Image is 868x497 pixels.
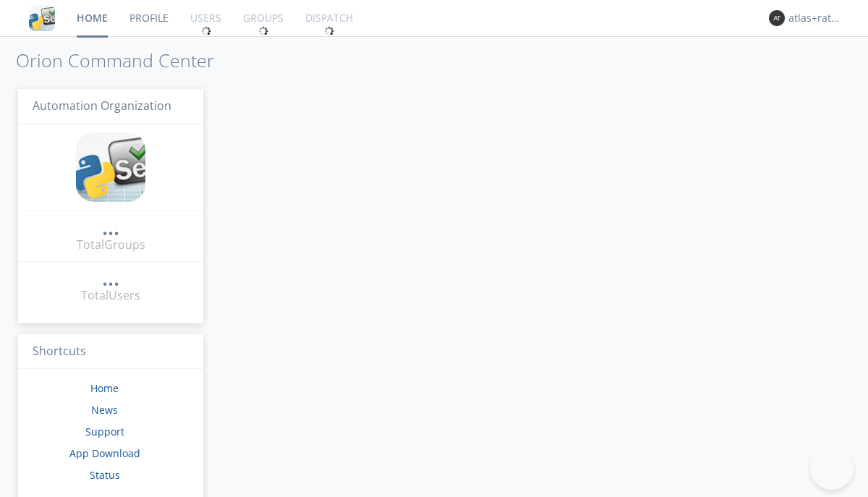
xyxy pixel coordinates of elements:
[33,98,171,114] span: Automation Organization
[90,381,119,395] a: Home
[85,425,124,438] a: Support
[102,220,119,234] div: ...
[102,271,119,287] a: ...
[788,11,843,25] div: atlas+ratelimit
[81,287,140,304] div: Total Users
[201,26,211,36] img: spin.svg
[324,26,334,36] img: spin.svg
[69,446,140,460] a: App Download
[258,26,268,36] img: spin.svg
[76,132,145,202] img: cddb5a64eb264b2086981ab96f4c1ba7
[102,271,119,285] div: ...
[90,468,120,482] a: Status
[810,446,854,490] iframe: Toggle Customer Support
[18,334,203,370] h3: Shortcuts
[29,5,55,31] img: cddb5a64eb264b2086981ab96f4c1ba7
[102,220,119,237] a: ...
[91,403,118,417] a: News
[769,10,785,26] img: 373638.png
[77,237,145,253] div: Total Groups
